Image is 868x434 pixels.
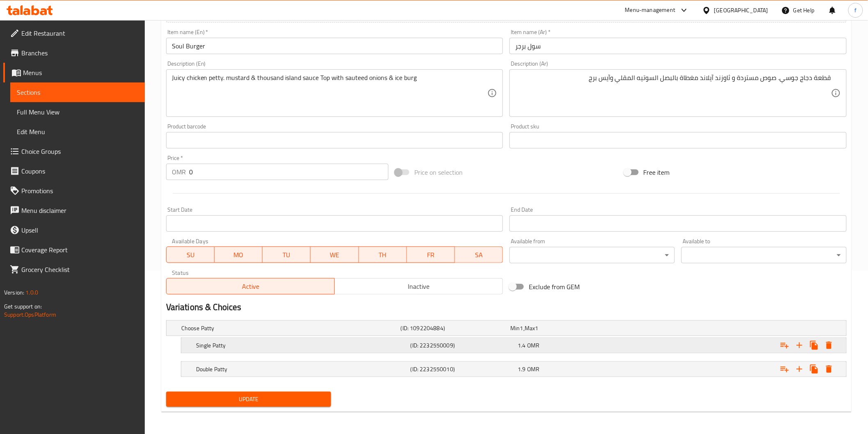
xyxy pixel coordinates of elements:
[509,132,847,148] input: Please enter product sku
[196,365,407,373] h5: Double Patty
[527,364,539,375] span: OMR
[792,338,807,353] button: Add new choice
[515,74,831,113] textarea: قطعة دجاج جوسي. صوص مستردة و ثاوزند آيلاند مغطاة بالبصل السوتيه المقلي وآيس برج
[414,167,463,177] span: Price on selection
[509,247,675,263] div: ​
[181,338,846,353] div: Expand
[3,43,145,63] a: Branches
[3,260,145,279] a: Grocery Checklist
[410,249,452,261] span: FR
[714,6,768,15] div: [GEOGRAPHIC_DATA]
[525,323,535,333] span: Max
[4,309,56,320] a: Support.OpsPlatform
[3,181,145,201] a: Promotions
[166,38,503,54] input: Enter name En
[311,247,359,263] button: WE
[509,38,847,54] input: Enter name Ar
[172,74,488,113] textarea: Juicy chicken petty. mustard & thousand island sauce Top with sauteed onions & ice burg
[218,249,259,261] span: MO
[172,167,186,177] p: OMR
[3,161,145,181] a: Coupons
[518,364,525,375] span: 1.9
[17,87,138,97] span: Sections
[411,365,515,373] h5: (ID: 2232550010)
[822,338,836,353] button: Delete Single Patty
[777,362,792,377] button: Add choice group
[21,186,138,196] span: Promotions
[401,324,507,332] h5: (ID: 1092204884)
[520,323,523,333] span: 1
[854,6,857,15] span: f
[17,107,138,117] span: Full Menu View
[25,287,38,298] span: 1.0.0
[167,321,846,336] div: Expand
[3,240,145,260] a: Coverage Report
[10,82,145,102] a: Sections
[314,249,355,261] span: WE
[535,323,539,333] span: 1
[455,247,503,263] button: SA
[3,63,145,82] a: Menus
[510,324,617,332] div: ,
[21,206,138,215] span: Menu disclaimer
[21,48,138,58] span: Branches
[529,282,580,292] span: Exclude from GEM
[266,249,307,261] span: TU
[189,164,388,180] input: Please enter price
[359,247,407,263] button: TH
[17,127,138,137] span: Edit Menu
[181,362,846,377] div: Expand
[23,68,138,78] span: Menus
[21,28,138,38] span: Edit Restaurant
[510,323,520,333] span: Min
[3,220,145,240] a: Upsell
[777,338,792,353] button: Add choice group
[166,392,331,407] button: Update
[21,225,138,235] span: Upsell
[792,362,807,377] button: Add new choice
[10,102,145,122] a: Full Menu View
[3,142,145,161] a: Choice Groups
[166,278,335,295] button: Active
[807,362,822,377] button: Clone new choice
[21,245,138,255] span: Coverage Report
[681,247,847,263] div: ​
[173,394,325,404] span: Update
[166,301,847,313] h2: Variations & Choices
[334,278,503,295] button: Inactive
[3,201,145,220] a: Menu disclaimer
[527,340,539,351] span: OMR
[4,287,24,298] span: Version:
[196,341,407,349] h5: Single Patty
[3,23,145,43] a: Edit Restaurant
[215,247,263,263] button: MO
[822,362,836,377] button: Delete Double Patty
[407,247,455,263] button: FR
[21,265,138,274] span: Grocery Checklist
[166,247,215,263] button: SU
[4,301,42,312] span: Get support on:
[21,166,138,176] span: Coupons
[166,132,503,148] input: Please enter product barcode
[625,5,676,15] div: Menu-management
[21,146,138,156] span: Choice Groups
[170,281,331,292] span: Active
[263,247,311,263] button: TU
[181,324,397,332] h5: Choose Patty
[170,249,211,261] span: SU
[10,122,145,142] a: Edit Menu
[411,341,515,349] h5: (ID: 2232550009)
[518,340,525,351] span: 1.4
[362,249,404,261] span: TH
[644,167,670,177] span: Free item
[458,249,500,261] span: SA
[807,338,822,353] button: Clone new choice
[338,281,500,292] span: Inactive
